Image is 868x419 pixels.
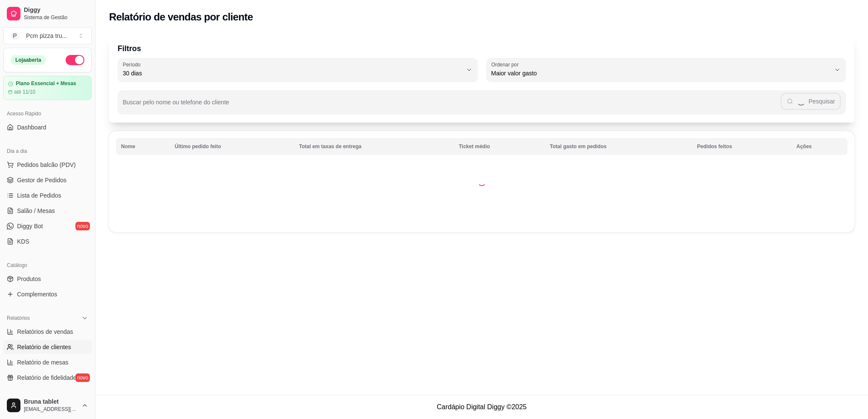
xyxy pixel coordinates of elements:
div: Acesso Rápido [3,107,92,121]
a: Plano Essencial + Mesasaté 11/10 [3,76,92,100]
span: Produtos [17,275,41,283]
span: Maior valor gasto [491,69,831,77]
button: Pedidos balcão (PDV) [3,158,92,172]
span: Pedidos balcão (PDV) [17,161,76,169]
button: Período30 dias [118,58,478,82]
a: Relatório de fidelidadenovo [3,371,92,385]
a: Diggy Botnovo [3,219,92,233]
span: Complementos [17,290,57,298]
h2: Relatório de vendas por cliente [109,10,253,24]
label: Ordenar por [491,61,522,68]
span: Relatórios [7,315,30,321]
a: Produtos [3,272,92,286]
a: Relatório de clientes [3,340,92,354]
a: KDS [3,235,92,248]
span: P [11,32,19,40]
span: Bruna tablet [24,398,78,406]
a: Salão / Mesas [3,204,92,218]
div: Pcm pizza tru ... [26,32,67,40]
a: Lista de Pedidos [3,189,92,202]
div: Catálogo [3,258,92,272]
span: Relatório de clientes [17,343,71,351]
span: Diggy Bot [17,222,43,230]
button: Alterar Status [66,55,84,65]
button: Select a team [3,27,92,44]
button: Ordenar porMaior valor gasto [486,58,846,82]
label: Período [123,61,143,68]
a: Dashboard [3,121,92,134]
span: Sistema de Gestão [24,14,88,21]
a: DiggySistema de Gestão [3,3,92,24]
footer: Cardápio Digital Diggy © 2025 [95,395,868,419]
span: Relatórios de vendas [17,327,73,336]
article: até 11/10 [14,89,35,95]
button: Bruna tablet[EMAIL_ADDRESS][DOMAIN_NAME] [3,395,92,416]
div: Loja aberta [11,55,46,65]
a: Gestor de Pedidos [3,173,92,187]
span: Diggy [24,6,88,14]
span: Relatório de fidelidade [17,373,76,382]
span: KDS [17,237,29,246]
div: Loading [478,178,486,186]
article: Plano Essencial + Mesas [16,80,76,87]
span: Dashboard [17,123,46,132]
div: Dia a dia [3,144,92,158]
a: Relatórios de vendas [3,325,92,339]
span: 30 dias [123,69,462,77]
span: Gestor de Pedidos [17,176,66,184]
span: Relatório de mesas [17,358,69,367]
input: Buscar pelo nome ou telefone do cliente [123,101,781,110]
a: Complementos [3,287,92,301]
a: Relatório de mesas [3,356,92,369]
span: Salão / Mesas [17,207,55,215]
span: Lista de Pedidos [17,191,61,200]
p: Filtros [118,43,846,55]
span: [EMAIL_ADDRESS][DOMAIN_NAME] [24,406,78,413]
